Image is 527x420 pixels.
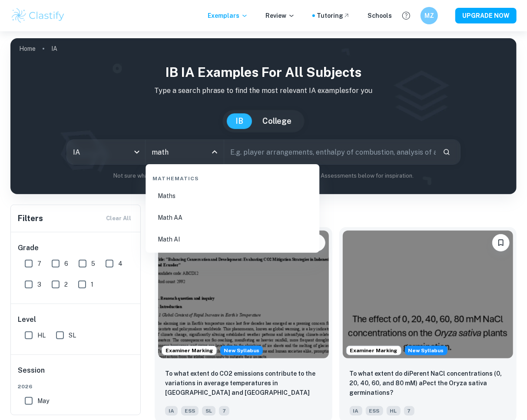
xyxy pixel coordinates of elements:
li: Math AA [149,208,316,228]
div: IA [67,140,145,164]
div: Mathematics [149,168,316,186]
button: Bookmark [492,234,510,251]
a: Home [19,43,36,55]
span: May [37,396,49,406]
span: 7 [37,259,41,268]
p: Exemplars [208,11,248,20]
span: 3 [37,280,41,289]
span: ESS [181,406,199,416]
span: IA [350,406,362,416]
span: New Syllabus [405,346,447,355]
h6: Level [18,314,134,325]
div: Starting from the May 2026 session, the ESS IA requirements have changed. We created this exempla... [405,346,447,355]
h1: All IA Examples [155,205,517,220]
span: 1 [91,280,93,289]
img: Clastify logo [10,7,66,24]
li: Math AI [149,229,316,249]
input: E.g. player arrangements, enthalpy of combustion, analysis of a big city... [224,140,436,164]
button: UPGRADE NOW [455,8,517,23]
h1: IB IA examples for all subjects [17,63,510,82]
h6: MZ [424,11,434,20]
button: MZ [421,7,438,24]
span: SL [202,406,215,416]
img: profile cover [10,38,517,194]
span: 7 [219,406,229,416]
a: Tutoring [317,11,350,20]
span: 4 [118,259,123,268]
span: 6 [64,259,68,268]
p: To what extent do diPerent NaCl concentrations (0, 20, 40, 60, and 80 mM) aPect the Oryza sativa ... [350,369,507,397]
p: Not sure what to search for? You can always look through our example Internal Assessments below f... [17,172,510,180]
h6: Session [18,365,134,383]
p: Type a search phrase to find the most relevant IA examples for you [17,86,510,96]
a: Schools [368,11,392,20]
p: Review [265,11,295,20]
p: To what extent do CO2 emissions contribute to the variations in average temperatures in Indonesia... [165,369,322,398]
img: ESS IA example thumbnail: To what extent do diPerent NaCl concentr [343,231,514,358]
span: HL [387,406,401,416]
span: 2026 [18,383,134,390]
button: Search [439,145,454,159]
span: New Syllabus [220,346,263,355]
span: Examiner Marking [162,347,216,354]
button: Help and Feedback [399,8,414,23]
button: IB [227,113,252,129]
button: College [254,113,300,129]
span: Examiner Marking [347,347,401,354]
span: IA [165,406,178,416]
div: Starting from the May 2026 session, the ESS IA requirements have changed. We created this exempla... [220,346,263,355]
h6: Grade [18,243,134,253]
button: Close [209,146,221,158]
span: ESS [366,406,383,416]
span: 7 [404,406,414,416]
p: IA [51,44,57,53]
span: HL [37,331,46,340]
span: 2 [64,280,68,289]
h6: Filters [18,212,43,225]
span: 5 [91,259,95,268]
span: SL [69,331,76,340]
img: ESS IA example thumbnail: To what extent do CO2 emissions contribu [158,231,329,358]
li: Maths [149,186,316,206]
